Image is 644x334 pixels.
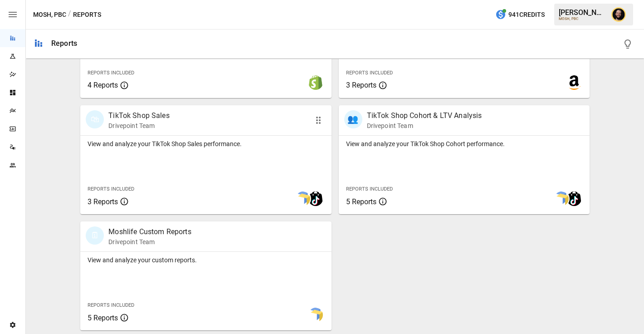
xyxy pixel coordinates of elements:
span: Reports Included [88,70,134,76]
div: 🛍 [86,110,104,128]
p: Moshlife Custom Reports [108,226,191,237]
p: Drivepoint Team [108,237,191,246]
img: smart model [296,192,310,206]
span: 941 Credits [508,9,545,20]
span: 3 Reports [88,197,118,206]
div: [PERSON_NAME] [559,8,606,17]
div: MOSH, PBC [559,17,606,21]
p: Drivepoint Team [367,121,482,130]
button: 941Credits [492,6,548,23]
img: smart model [308,308,323,322]
div: 🗓 [86,226,104,245]
span: Reports Included [88,302,134,308]
span: Reports Included [346,70,393,76]
p: TikTok Shop Sales [108,110,170,121]
p: View and analyze your TikTok Shop Sales performance. [88,139,324,148]
span: Reports Included [346,186,393,192]
img: Ciaran Nugent [611,7,626,22]
p: View and analyze your custom reports. [88,255,324,265]
span: 5 Reports [88,314,118,322]
img: smart model [554,192,569,206]
p: Drivepoint Team [108,121,170,130]
img: shopify [308,75,323,90]
button: Ciaran Nugent [606,2,631,27]
p: TikTok Shop Cohort & LTV Analysis [367,110,482,121]
div: / [68,9,71,20]
span: 5 Reports [346,197,376,206]
p: View and analyze your TikTok Shop Cohort performance. [346,139,582,148]
img: amazon [567,75,581,90]
img: tiktok [308,192,323,206]
span: 4 Reports [88,81,118,89]
span: Reports Included [88,186,134,192]
button: MOSH, PBC [33,9,66,20]
div: Reports [51,39,77,48]
img: tiktok [567,192,581,206]
span: 3 Reports [346,81,376,89]
div: 👥 [344,110,362,128]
